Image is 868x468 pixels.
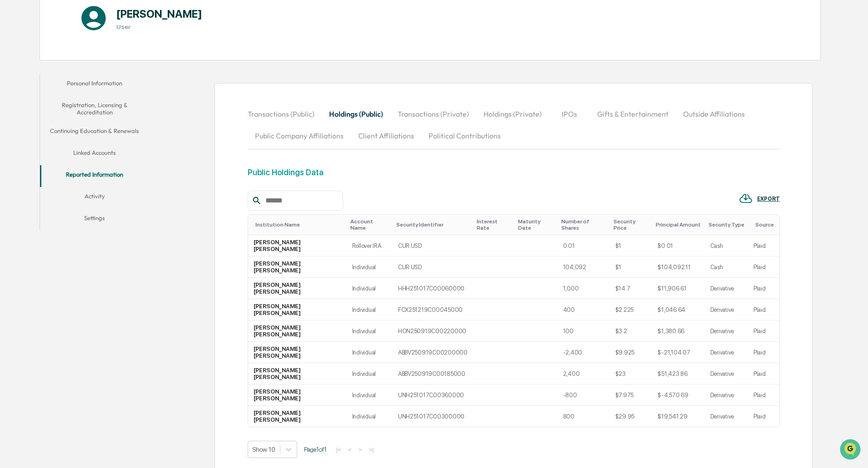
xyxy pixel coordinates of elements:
[518,218,554,231] div: Toggle SortBy
[393,256,473,278] td: CUR:USD
[351,125,421,147] button: Client Affiliations
[558,406,610,427] td: 800
[393,406,473,427] td: UNH251017C00300000
[31,69,149,79] div: Start new chat
[347,235,393,256] td: Rollover IRA
[9,69,25,86] img: 1746055101610-c473b297-6a78-478c-a979-82029cc54cd1
[393,384,473,406] td: UNH251017C00360000
[652,235,704,256] td: $0.01
[9,115,16,123] div: 🖐️
[476,103,549,125] button: Holdings (Private)
[62,111,116,127] a: 🗄️Attestations
[393,278,473,299] td: HHH251017C00060000
[31,79,115,86] div: We're available if you need us!
[347,278,393,299] td: Individual
[705,342,748,363] td: Derivative
[356,446,365,453] button: >
[748,342,779,363] td: Plaid
[561,218,606,231] div: Toggle SortBy
[610,256,653,278] td: $1
[705,256,748,278] td: Cash
[393,320,473,342] td: HON250919C00220000
[40,74,149,231] div: secondary tabs example
[347,320,393,342] td: Individual
[748,278,779,299] td: Plaid
[248,342,347,363] td: [PERSON_NAME] [PERSON_NAME]
[558,384,610,406] td: -800
[248,235,347,256] td: [PERSON_NAME] [PERSON_NAME]
[676,103,752,125] button: Outside Affiliations
[345,446,354,453] button: <
[739,192,753,205] img: EXPORT
[248,363,347,384] td: [PERSON_NAME] [PERSON_NAME]
[705,406,748,427] td: Derivative
[748,235,779,256] td: Plaid
[748,406,779,427] td: Plaid
[705,278,748,299] td: Derivative
[610,363,653,384] td: $23
[558,278,610,299] td: 1,000
[610,299,653,320] td: $2.225
[248,103,780,147] div: secondary tabs example
[708,222,744,228] div: Toggle SortBy
[40,96,149,122] button: Registration, Licensing & Accreditation
[248,406,347,427] td: [PERSON_NAME] [PERSON_NAME]
[558,320,610,342] td: 100
[748,363,779,384] td: Plaid
[757,196,780,202] div: EXPORT
[705,235,748,256] td: Cash
[347,299,393,320] td: Individual
[558,342,610,363] td: -2,400
[558,363,610,384] td: 2,400
[610,320,653,342] td: $3.2
[705,384,748,406] td: Derivative
[64,153,110,161] a: Powered byPylon
[350,218,389,231] div: Toggle SortBy
[347,342,393,363] td: Individual
[421,125,508,147] button: Political Contributions
[9,19,165,34] p: How can we help?
[610,235,653,256] td: $1
[75,114,113,123] span: Attestations
[705,320,748,342] td: Derivative
[347,384,393,406] td: Individual
[5,111,62,127] a: 🖐️Preclearance
[40,187,149,209] button: Activity
[614,218,649,231] div: Toggle SortBy
[748,256,779,278] td: Plaid
[40,74,149,96] button: Personal Information
[652,256,704,278] td: $104,092.11
[652,320,704,342] td: $1,380.66
[558,235,610,256] td: 0.01
[390,103,476,125] button: Transactions (Private)
[66,115,73,123] div: 🗄️
[248,299,347,320] td: [PERSON_NAME] [PERSON_NAME]
[656,222,701,228] div: Toggle SortBy
[590,103,676,125] button: Gifts & Entertainment
[610,278,653,299] td: $14.7
[610,406,653,427] td: $29.95
[18,114,59,123] span: Preclearance
[248,256,347,278] td: [PERSON_NAME] [PERSON_NAME]
[40,122,149,143] button: Continuing Education & Renewals
[347,406,393,427] td: Individual
[652,363,704,384] td: $51,423.86
[558,299,610,320] td: 400
[116,23,202,30] h3: User
[322,103,390,125] button: Holdings (Public)
[705,363,748,384] td: Derivative
[155,72,165,83] button: Start new chat
[652,278,704,299] td: $11,906.61
[40,165,149,187] button: Reported Information
[748,320,779,342] td: Plaid
[40,143,149,165] button: Linked Accounts
[652,384,704,406] td: $-4,570.69
[755,222,776,228] div: Toggle SortBy
[9,133,16,140] div: 🔎
[652,342,704,363] td: $-21,104.07
[116,7,202,20] h1: [PERSON_NAME]
[304,446,327,453] span: Page 1 of 1
[705,299,748,320] td: Derivative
